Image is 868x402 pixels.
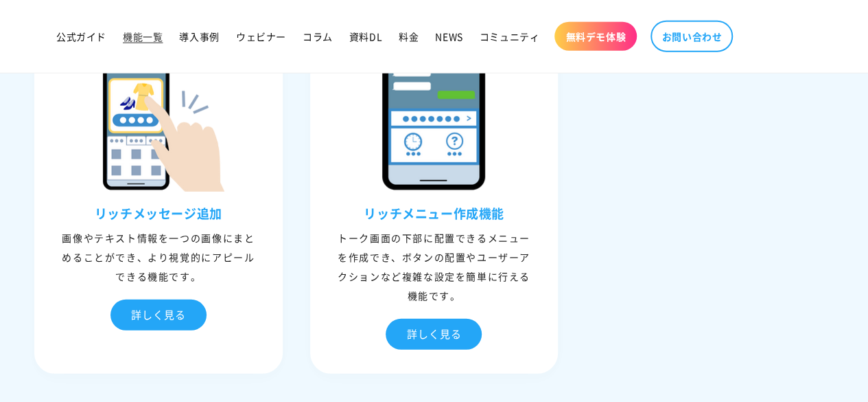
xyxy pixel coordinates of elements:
a: 公式ガイド [48,22,115,51]
span: 導入事例 [179,30,219,43]
span: 無料デモ体験 [565,30,626,43]
h3: リッチメッセージ追加 [38,205,279,221]
span: NEWS [435,30,462,43]
span: コラム [303,30,333,43]
div: トーク画面の下部に配置できるメニューを作成でき、ボタンの配置やユーザーアクションなど複雑な設定を簡単に行える機能です。 [314,228,555,305]
div: 画像やテキスト情報を一つの画像にまとめることができ、より視覚的にアピールできる機能です。 [38,228,279,286]
a: 導入事例 [171,22,227,51]
img: リッチメニュー作成機能 [365,54,502,192]
a: 無料デモ体験 [554,22,637,51]
h3: リッチメニュー作成機能 [314,205,555,221]
img: リッチメッセージ追加 [90,54,227,192]
a: 機能一覧 [115,22,171,51]
span: ウェビナー [236,30,286,43]
a: コラム [294,22,341,51]
span: 料金 [399,30,419,43]
span: 機能一覧 [123,30,163,43]
div: 詳しく見る [386,319,482,350]
span: コミュニティ [480,30,540,43]
a: 料金 [390,22,427,51]
a: お問い合わせ [650,21,733,52]
span: 公式ガイド [56,30,106,43]
span: 資料DL [349,30,382,43]
a: ウェビナー [228,22,294,51]
div: 詳しく見る [110,300,207,331]
a: 資料DL [341,22,390,51]
a: NEWS [427,22,471,51]
a: コミュニティ [471,22,548,51]
span: お問い合わせ [661,30,722,43]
